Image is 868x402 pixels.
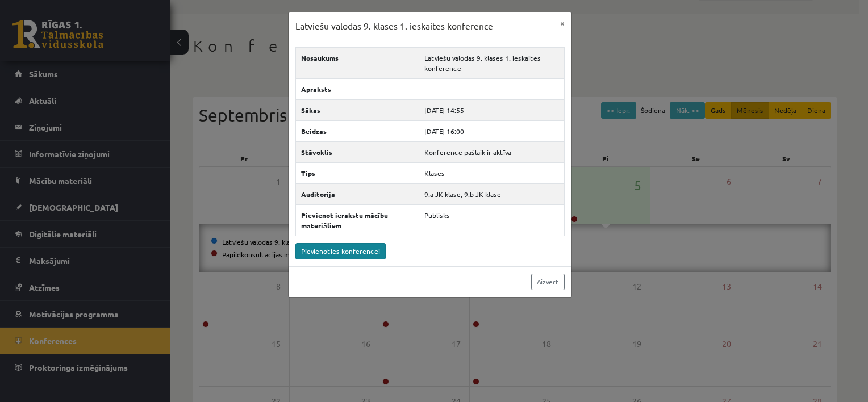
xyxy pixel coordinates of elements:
[295,183,419,204] th: Auditorija
[419,162,564,183] td: Klases
[295,162,419,183] th: Tips
[295,47,419,78] th: Nosaukums
[295,78,419,99] th: Apraksts
[419,47,564,78] td: Latviešu valodas 9. klases 1. ieskaites konference
[419,120,564,141] td: [DATE] 16:00
[419,183,564,204] td: 9.a JK klase, 9.b JK klase
[295,141,419,162] th: Stāvoklis
[419,204,564,236] td: Publisks
[295,204,419,236] th: Pievienot ierakstu mācību materiāliem
[531,274,565,290] a: Aizvērt
[295,243,386,259] a: Pievienoties konferencei
[419,99,564,120] td: [DATE] 14:55
[295,19,493,33] h3: Latviešu valodas 9. klases 1. ieskaites konference
[295,99,419,120] th: Sākas
[419,141,564,162] td: Konference pašlaik ir aktīva
[553,12,571,34] button: ×
[295,120,419,141] th: Beidzas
